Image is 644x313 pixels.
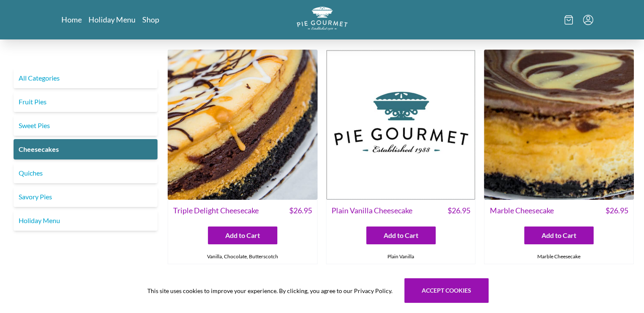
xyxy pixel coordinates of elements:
span: Add to Cart [384,230,418,240]
a: Fruit Pies [14,92,158,112]
button: Add to Cart [366,226,436,244]
span: This site uses cookies to improve your experience. By clicking, you agree to our Privacy Policy. [147,286,392,295]
div: Vanilla, Chocolate, Butterscotch [168,249,317,264]
a: Savory Pies [14,187,158,207]
button: Add to Cart [208,226,277,244]
span: Add to Cart [542,230,576,240]
div: Marble Cheesecake [484,249,633,264]
span: $ 26.95 [605,205,628,216]
span: $ 26.95 [447,205,470,216]
img: Triple Delight Cheesecake [168,50,318,200]
button: Menu [583,15,593,25]
span: Plain Vanilla Cheesecake [332,205,412,216]
a: Home [61,14,82,25]
button: Add to Cart [524,226,594,244]
a: Sweet Pies [14,115,158,136]
a: Logo [297,7,348,33]
img: Marble Cheesecake [484,50,634,200]
span: Triple Delight Cheesecake [173,205,259,216]
a: Shop [142,14,159,25]
a: Cheesecakes [14,139,158,159]
a: All Categories [14,68,158,88]
div: Plain Vanilla [326,249,475,264]
img: Plain Vanilla Cheesecake [326,50,476,200]
a: Quiches [14,163,158,183]
span: Add to Cart [225,230,260,240]
button: Accept cookies [404,278,489,303]
span: $ 26.95 [289,205,312,216]
span: Marble Cheesecake [489,205,553,216]
a: Holiday Menu [14,210,158,231]
a: Holiday Menu [88,14,135,25]
img: logo [297,7,348,30]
